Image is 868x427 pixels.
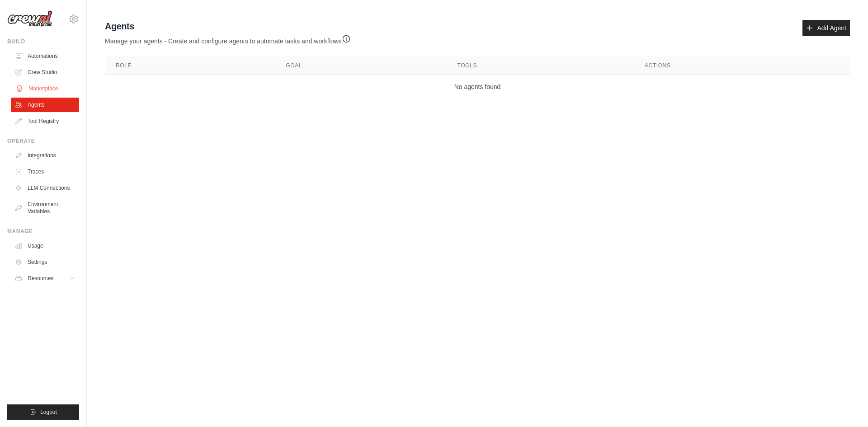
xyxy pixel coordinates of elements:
[7,10,52,28] img: Logo
[105,56,275,75] th: Role
[275,56,446,75] th: Goal
[11,49,79,63] a: Automations
[11,197,79,219] a: Environment Variables
[11,114,79,128] a: Tool Registry
[40,408,57,416] span: Logout
[7,228,79,235] div: Manage
[11,271,79,286] button: Resources
[105,75,850,99] td: No agents found
[11,239,79,253] a: Usage
[11,164,79,179] a: Traces
[105,33,351,46] p: Manage your agents - Create and configure agents to automate tasks and workflows
[7,137,79,145] div: Operate
[11,148,79,163] a: Integrations
[634,56,850,75] th: Actions
[105,20,351,33] h2: Agents
[447,56,634,75] th: Tools
[11,181,79,195] a: LLM Connections
[802,20,850,36] a: Add Agent
[7,38,79,45] div: Build
[12,81,80,96] a: Marketplace
[7,404,79,420] button: Logout
[11,98,79,112] a: Agents
[11,65,79,80] a: Crew Studio
[28,275,53,282] span: Resources
[11,255,79,269] a: Settings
